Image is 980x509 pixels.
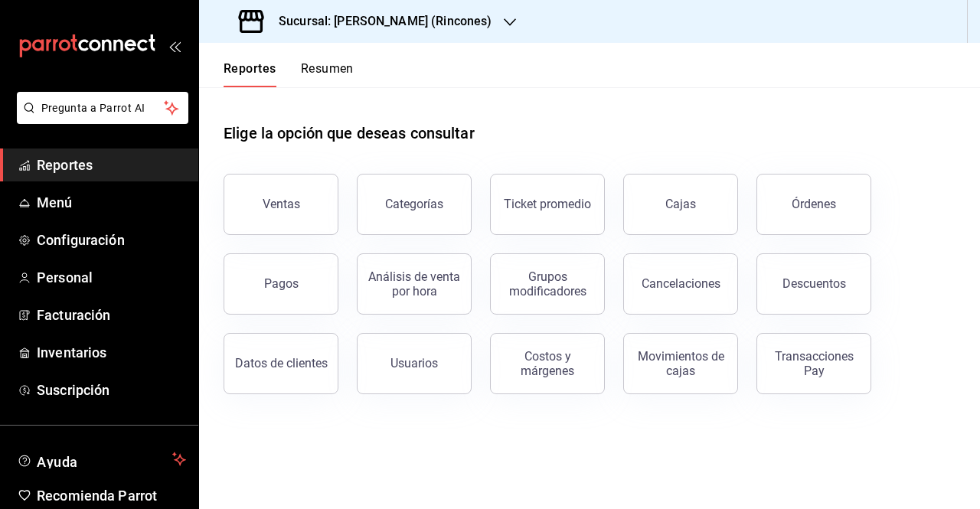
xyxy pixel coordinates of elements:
[756,333,871,394] button: Transacciones Pay
[224,122,475,145] h1: Elige la opción que deseas consultar
[168,40,181,52] button: open_drawer_menu
[224,61,354,87] div: navigation tabs
[756,174,871,235] button: Órdenes
[37,155,186,175] span: Reportes
[642,276,720,291] div: Cancelaciones
[500,349,595,378] div: Costos y márgenes
[37,267,186,288] span: Personal
[17,92,188,124] button: Pregunta a Parrot AI
[37,342,186,363] span: Inventarios
[37,450,166,468] span: Ayuda
[224,174,338,235] button: Ventas
[357,253,472,315] button: Análisis de venta por hora
[37,192,186,213] span: Menú
[367,269,462,299] div: Análisis de venta por hora
[263,197,300,211] div: Ventas
[766,349,861,378] div: Transacciones Pay
[37,230,186,250] span: Configuración
[357,333,472,394] button: Usuarios
[357,174,472,235] button: Categorías
[385,197,443,211] div: Categorías
[623,333,738,394] button: Movimientos de cajas
[665,197,696,211] div: Cajas
[11,111,188,127] a: Pregunta a Parrot AI
[500,269,595,299] div: Grupos modificadores
[235,356,328,370] div: Datos de clientes
[390,356,438,370] div: Usuarios
[37,380,186,400] span: Suscripción
[37,485,186,506] span: Recomienda Parrot
[37,305,186,325] span: Facturación
[633,349,728,378] div: Movimientos de cajas
[623,253,738,315] button: Cancelaciones
[301,61,354,87] button: Resumen
[756,253,871,315] button: Descuentos
[41,100,165,116] span: Pregunta a Parrot AI
[224,253,338,315] button: Pagos
[782,276,846,291] div: Descuentos
[266,12,492,31] h3: Sucursal: [PERSON_NAME] (Rincones)
[623,174,738,235] button: Cajas
[490,174,605,235] button: Ticket promedio
[792,197,836,211] div: Órdenes
[224,61,276,87] button: Reportes
[264,276,299,291] div: Pagos
[504,197,591,211] div: Ticket promedio
[490,253,605,315] button: Grupos modificadores
[490,333,605,394] button: Costos y márgenes
[224,333,338,394] button: Datos de clientes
